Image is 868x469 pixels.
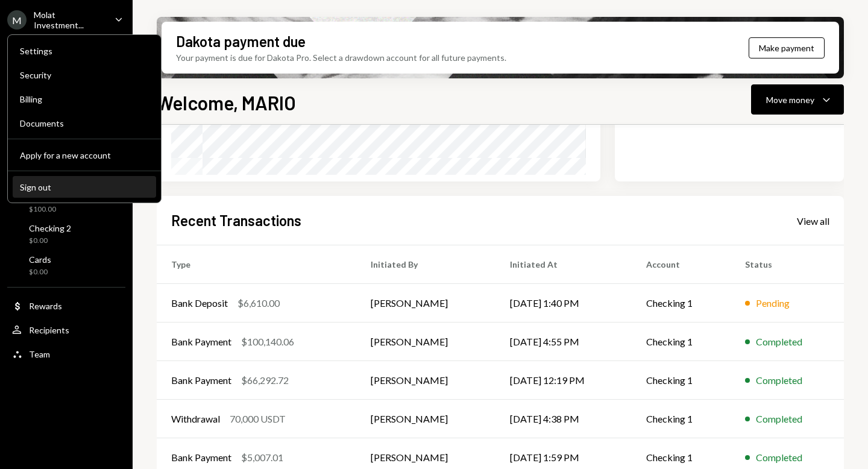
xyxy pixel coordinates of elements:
[495,400,632,438] td: [DATE] 4:38 PM
[20,118,149,128] div: Documents
[495,284,632,323] td: [DATE] 1:40 PM
[7,10,27,30] div: M
[751,84,844,115] button: Move money
[171,412,220,426] div: Withdrawal
[13,112,156,134] a: Documents
[632,361,731,400] td: Checking 1
[7,251,125,280] a: Cards$0.00
[756,412,802,426] div: Completed
[632,323,731,361] td: Checking 1
[29,223,71,233] div: Checking 2
[171,373,231,388] div: Bank Payment
[29,301,62,311] div: Rewards
[171,296,228,310] div: Bank Deposit
[20,70,149,80] div: Security
[157,90,296,115] h1: Welcome, MARIO
[13,177,156,198] button: Sign out
[766,93,814,106] div: Move money
[13,64,156,86] a: Security
[237,296,280,310] div: $6,610.00
[756,450,802,465] div: Completed
[29,349,50,359] div: Team
[7,295,125,316] a: Rewards
[13,40,156,61] a: Settings
[20,182,149,192] div: Sign out
[356,245,495,284] th: Initiated By
[756,373,802,388] div: Completed
[356,400,495,438] td: [PERSON_NAME]
[157,245,356,284] th: Type
[230,412,286,426] div: 70,000 USDT
[632,284,731,323] td: Checking 1
[29,254,51,265] div: Cards
[797,214,829,227] a: View all
[29,236,71,246] div: $0.00
[20,46,149,56] div: Settings
[34,10,105,30] div: Molat Investment...
[632,400,731,438] td: Checking 1
[632,245,731,284] th: Account
[495,361,632,400] td: [DATE] 12:19 PM
[356,323,495,361] td: [PERSON_NAME]
[29,267,51,277] div: $0.00
[13,145,156,166] button: Apply for a new account
[171,335,231,349] div: Bank Payment
[176,31,306,51] div: Dakota payment due
[20,94,149,104] div: Billing
[176,51,506,64] div: Your payment is due for Dakota Pro. Select a drawdown account for all future payments.
[495,323,632,361] td: [DATE] 4:55 PM
[756,296,790,310] div: Pending
[29,204,63,215] div: $100.00
[241,450,283,465] div: $5,007.01
[171,210,301,230] h2: Recent Transactions
[756,335,802,349] div: Completed
[241,373,289,388] div: $66,292.72
[7,319,125,341] a: Recipients
[797,215,829,227] div: View all
[495,245,632,284] th: Initiated At
[7,343,125,365] a: Team
[13,88,156,110] a: Billing
[241,335,294,349] div: $100,140.06
[29,325,69,335] div: Recipients
[749,37,825,58] button: Make payment
[20,150,149,160] div: Apply for a new account
[356,361,495,400] td: [PERSON_NAME]
[7,219,125,248] a: Checking 2$0.00
[731,245,844,284] th: Status
[356,284,495,323] td: [PERSON_NAME]
[171,450,231,465] div: Bank Payment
